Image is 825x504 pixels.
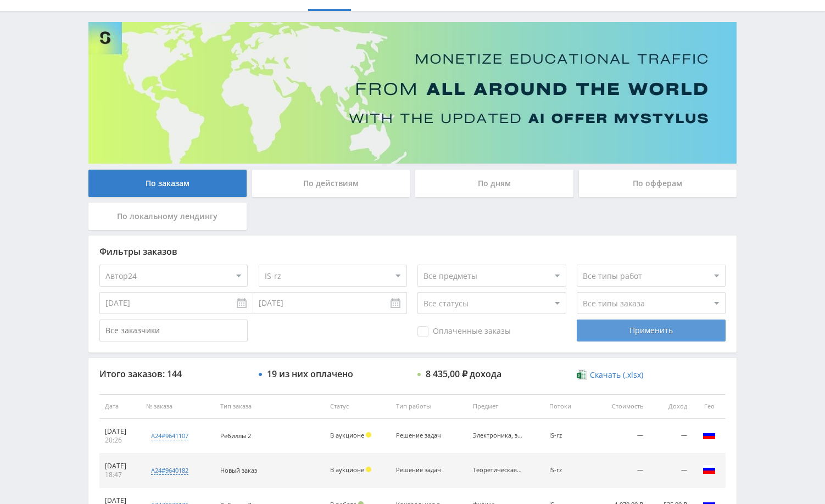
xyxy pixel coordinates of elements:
[99,394,141,419] th: Дата
[577,369,586,380] img: xlsx
[151,466,188,475] div: a24#9640182
[391,394,467,419] th: Тип работы
[88,170,247,197] div: По заказам
[105,427,135,436] div: [DATE]
[105,471,135,479] div: 18:47
[252,170,410,197] div: По действиям
[220,466,257,474] span: Новый заказ
[590,371,643,379] span: Скачать (.xlsx)
[99,369,248,379] div: Итого заказов: 144
[151,432,188,440] div: a24#9641107
[366,432,371,438] span: Холд
[595,394,649,419] th: Стоимость
[649,453,693,488] td: —
[330,466,364,474] span: В аукционе
[703,463,716,476] img: rus.png
[595,453,649,488] td: —
[396,467,445,474] div: Решение задач
[579,170,737,197] div: По офферам
[105,436,135,445] div: 20:26
[473,432,522,439] div: Электроника, электротехника, радиотехника
[649,394,693,419] th: Доход
[544,394,595,419] th: Потоки
[99,247,726,256] div: Фильтры заказов
[325,394,391,419] th: Статус
[415,170,573,197] div: По дням
[105,462,135,471] div: [DATE]
[215,394,325,419] th: Тип заказа
[577,320,725,341] div: Применить
[703,428,716,441] img: rus.png
[577,369,643,380] a: Скачать (.xlsx)
[426,369,501,379] div: 8 435,00 ₽ дохода
[549,432,589,439] div: IS-rz
[141,394,215,419] th: № заказа
[595,419,649,453] td: —
[220,432,251,440] span: Ребиллы 2
[549,467,589,474] div: IS-rz
[693,394,726,419] th: Гео
[396,432,445,439] div: Решение задач
[473,467,522,474] div: Теоретическая механика
[649,419,693,453] td: —
[99,320,248,341] input: Все заказчики
[330,431,364,439] span: В аукционе
[88,203,247,230] div: По локальному лендингу
[417,326,511,337] span: Оплаченные заказы
[267,369,353,379] div: 19 из них оплачено
[467,394,544,419] th: Предмет
[88,22,737,164] img: Banner
[366,467,371,472] span: Холд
